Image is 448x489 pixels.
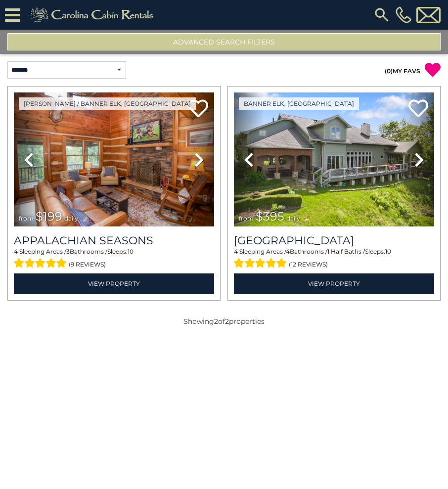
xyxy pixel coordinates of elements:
a: Appalachian Seasons [14,234,214,247]
a: (0)MY FAVS [385,67,420,75]
span: 4 [286,248,290,255]
span: 3 [66,248,70,255]
span: 2 [225,317,229,326]
span: 2 [214,317,218,326]
a: Add to favorites [188,98,208,120]
span: 4 [14,248,18,255]
a: Add to favorites [408,98,428,120]
span: 1 Half Baths / [327,248,365,255]
span: $395 [256,209,284,223]
img: search-regular.svg [373,6,391,24]
span: 0 [387,67,391,75]
a: [PERSON_NAME] / Banner Elk, [GEOGRAPHIC_DATA] [19,97,196,110]
img: thumbnail_168777839.jpeg [234,92,434,226]
p: Showing of properties [7,316,441,326]
span: 10 [128,248,134,255]
span: ( ) [385,67,393,75]
a: Banner Elk, [GEOGRAPHIC_DATA] [239,97,359,110]
span: from [239,215,254,222]
a: View Property [14,273,214,294]
span: daily [64,215,78,222]
div: Sleeping Areas / Bathrooms / Sleeps: [14,247,214,271]
span: from [19,215,34,222]
button: Advanced Search Filters [7,33,441,50]
span: 4 [234,248,238,255]
span: (9 reviews) [69,258,106,271]
img: Khaki-logo.png [25,5,162,25]
a: View Property [234,273,434,294]
h3: Montallori Stone Lodge [234,234,434,247]
a: [GEOGRAPHIC_DATA] [234,234,434,247]
span: $199 [36,209,62,223]
img: thumbnail_163270219.jpeg [14,92,214,226]
a: [PHONE_NUMBER] [393,6,414,23]
span: (12 reviews) [289,258,328,271]
div: Sleeping Areas / Bathrooms / Sleeps: [234,247,434,271]
span: daily [286,215,300,222]
span: 10 [385,248,391,255]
